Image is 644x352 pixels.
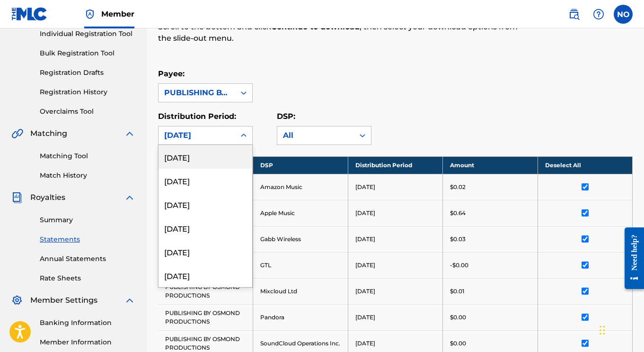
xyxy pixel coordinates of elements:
td: [DATE] [348,226,443,252]
img: Matching [11,128,23,139]
td: [DATE] [348,278,443,304]
p: Scroll to the bottom and click , then select your download options from the slide-out menu. [158,21,523,44]
iframe: Chat Widget [597,307,644,352]
th: Amount [443,156,538,174]
div: User Menu [614,5,633,24]
td: PUBLISHING BY OSMOND PRODUCTIONS [158,304,253,330]
p: $0.01 [450,287,464,296]
a: Registration History [40,87,135,97]
img: MLC Logo [11,7,48,21]
th: Deselect All [538,156,633,174]
a: Banking Information [40,318,135,328]
img: Royalties [11,192,23,203]
a: Rate Sheets [40,273,135,283]
p: -$0.00 [450,261,468,270]
td: [DATE] [348,200,443,226]
img: expand [124,192,135,203]
span: Matching [30,128,67,139]
div: [DATE] [159,192,252,216]
a: Statements [40,235,135,244]
img: Member Settings [11,295,23,306]
span: Member [101,9,134,19]
td: PUBLISHING BY OSMOND PRODUCTIONS [158,278,253,304]
p: $0.64 [450,209,466,217]
p: $0.00 [450,313,466,322]
a: Individual Registration Tool [40,29,135,39]
div: [DATE] [159,145,252,169]
a: Bulk Registration Tool [40,48,135,58]
label: Distribution Period: [158,112,236,121]
p: $0.00 [450,339,466,348]
div: [DATE] [164,130,229,141]
img: search [568,9,580,20]
td: Apple Music [253,200,348,226]
td: Amazon Music [253,174,348,200]
th: Distribution Period [348,156,443,174]
td: GTL [253,252,348,278]
a: Matching Tool [40,151,135,161]
div: [DATE] [159,263,252,287]
div: [DATE] [159,216,252,240]
span: Member Settings [30,295,97,306]
div: PUBLISHING BY OSMOND PRODUCTIONS [164,87,229,99]
a: Match History [40,171,135,181]
label: Payee: [158,69,185,78]
img: Top Rightsholder [84,9,96,20]
a: Member Information [40,337,135,347]
iframe: Resource Center [618,220,644,297]
td: [DATE] [348,174,443,200]
td: Mixcloud Ltd [253,278,348,304]
p: $0.02 [450,183,466,191]
div: Help [589,5,608,24]
img: expand [124,295,135,306]
td: [DATE] [348,252,443,278]
label: DSP: [277,112,295,121]
span: Royalties [30,192,65,203]
a: Annual Statements [40,254,135,264]
p: $0.03 [450,235,466,244]
img: expand [124,128,135,139]
div: [DATE] [159,240,252,263]
td: Pandora [253,304,348,330]
a: Overclaims Tool [40,107,135,117]
a: Summary [40,215,135,225]
div: All [283,130,348,141]
a: Public Search [565,5,583,24]
th: DSP [253,156,348,174]
div: Drag [600,316,605,344]
img: help [593,9,604,20]
td: [DATE] [348,304,443,330]
div: [DATE] [159,169,252,192]
td: Gabb Wireless [253,226,348,252]
a: Registration Drafts [40,68,135,78]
